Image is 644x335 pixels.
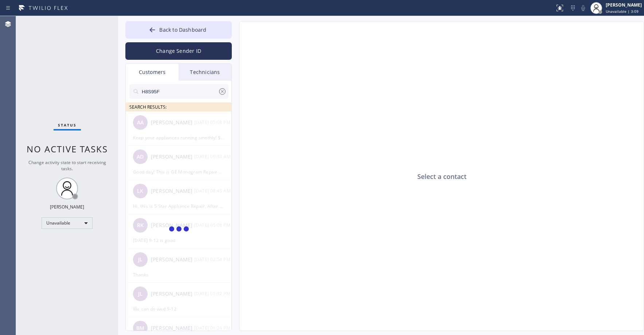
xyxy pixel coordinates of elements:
div: [PERSON_NAME] [606,2,642,8]
button: Back to Dashboard [125,21,232,39]
button: Mute [578,3,588,13]
span: Unavailable | 3:09 [606,9,639,14]
div: Unavailable [42,217,93,229]
div: Customers [126,64,179,81]
span: No active tasks [27,143,108,155]
span: Change activity state to start receiving tasks. [28,159,106,172]
div: [PERSON_NAME] [50,204,84,210]
input: Search [141,84,218,99]
span: Status [58,122,77,128]
span: SEARCH RESULTS: [129,104,167,110]
div: Technicians [179,64,231,81]
span: Back to Dashboard [159,26,206,33]
button: Change Sender ID [125,42,232,60]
